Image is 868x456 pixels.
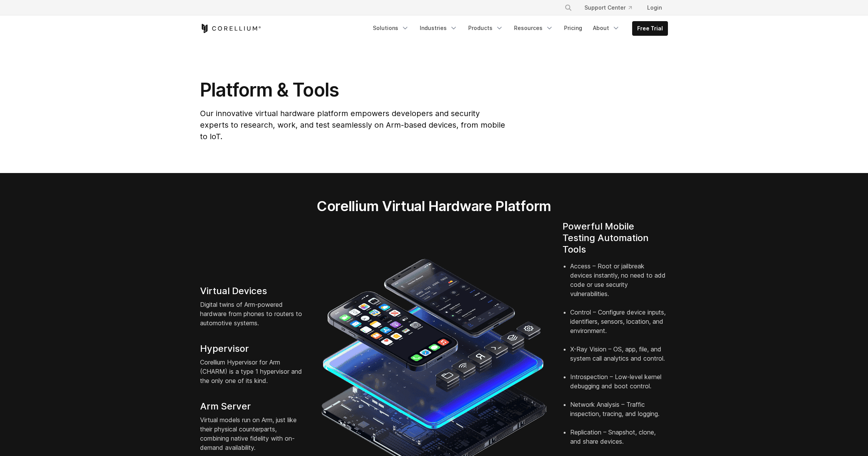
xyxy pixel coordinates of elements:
li: Access – Root or jailbreak devices instantly, no need to add code or use security vulnerabilities. [570,261,668,308]
li: Replication – Snapshot, clone, and share devices. [570,428,668,455]
h4: Virtual Devices [200,285,305,297]
p: Corellium Hypervisor for Arm (CHARM) is a type 1 hypervisor and the only one of its kind. [200,358,305,385]
button: Search [561,1,575,15]
span: Our innovative virtual hardware platform empowers developers and security experts to research, wo... [200,109,505,141]
a: Industries [415,21,462,35]
a: Pricing [559,21,587,35]
a: Products [464,21,508,35]
li: Network Analysis – Traffic inspection, tracing, and logging. [570,400,668,428]
p: Virtual models run on Arm, just like their physical counterparts, combining native fidelity with ... [200,415,305,452]
li: Control – Configure device inputs, identifiers, sensors, location, and environment. [570,308,668,344]
h1: Platform & Tools [200,78,507,102]
div: Navigation Menu [555,1,668,15]
a: Support Center [578,1,638,15]
h4: Arm Server [200,401,305,412]
li: Introspection – Low-level kernel debugging and boot control. [570,372,668,400]
li: X-Ray Vision – OS, app, file, and system call analytics and control. [570,344,668,372]
h4: Powerful Mobile Testing Automation Tools [563,221,668,255]
a: Resources [509,21,558,35]
div: Navigation Menu [368,21,668,36]
a: Solutions [368,21,414,35]
a: About [588,21,624,35]
a: Free Trial [633,22,668,35]
a: Login [641,1,668,15]
a: Corellium Home [200,24,261,33]
h2: Corellium Virtual Hardware Platform [280,198,587,215]
h4: Hypervisor [200,343,305,354]
p: Digital twins of Arm-powered hardware from phones to routers to automotive systems. [200,300,305,328]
